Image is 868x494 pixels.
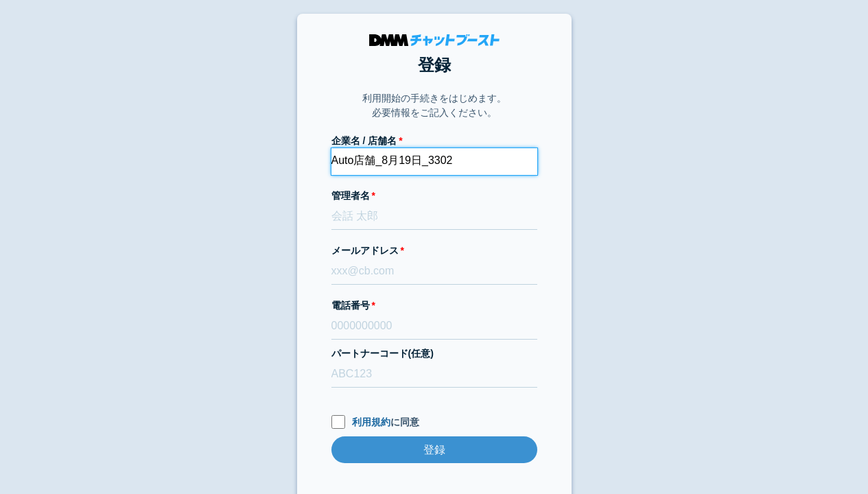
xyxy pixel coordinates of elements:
[331,298,537,313] label: 電話番号
[331,189,537,203] label: 管理者名
[331,346,537,361] label: パートナーコード(任意)
[331,134,537,148] label: 企業名 / 店舗名
[331,258,537,285] input: xxx@cb.com
[369,34,500,46] img: DMMチャットブースト
[331,244,537,258] label: メールアドレス
[331,53,537,78] h1: 登録
[331,361,537,388] input: ABC123
[331,313,537,340] input: 0000000000
[331,148,537,175] input: 株式会社チャットブースト
[331,415,537,430] label: に同意
[362,91,506,120] p: 利用開始の手続きをはじめます。 必要情報をご記入ください。
[331,203,537,230] input: 会話 太郎
[331,436,537,463] input: 登録
[352,416,390,427] a: 利用規約
[331,415,345,429] input: 利用規約に同意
